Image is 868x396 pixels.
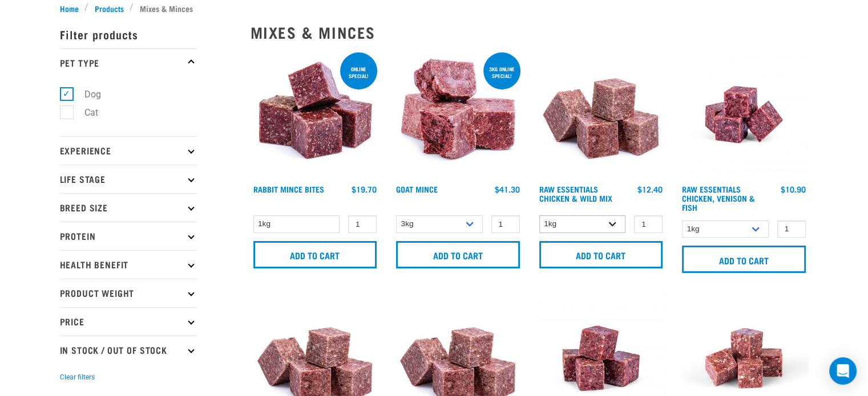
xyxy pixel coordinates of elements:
a: Raw Essentials Chicken, Venison & Fish [682,187,755,209]
h2: Mixes & Minces [251,23,809,41]
div: 3kg online special! [483,60,520,84]
p: Pet Type [60,48,197,77]
a: Home [60,2,85,14]
p: Life Stage [60,165,197,193]
div: $41.30 [495,185,520,194]
button: Clear filters [60,372,95,382]
input: Add to cart [682,246,806,273]
input: Add to cart [539,241,663,268]
input: 1 [634,215,663,233]
img: Whole Minced Rabbit Cubes 01 [251,50,380,179]
div: ONLINE SPECIAL! [340,60,377,84]
p: Price [60,307,197,336]
p: Filter products [60,20,197,48]
p: Experience [60,136,197,165]
a: Raw Essentials Chicken & Wild Mix [539,187,612,200]
p: In Stock / Out Of Stock [60,336,197,364]
img: 1077 Wild Goat Mince 01 [393,50,523,179]
a: Rabbit Mince Bites [253,187,324,191]
input: 1 [777,221,806,238]
input: Add to cart [396,241,520,268]
div: $10.90 [781,185,806,194]
nav: breadcrumbs [60,2,809,14]
div: $12.40 [637,185,663,194]
a: Products [88,2,130,14]
img: Pile Of Cubed Chicken Wild Meat Mix [536,50,666,179]
div: Open Intercom Messenger [829,357,857,385]
img: Chicken Venison mix 1655 [679,50,809,179]
div: $19.70 [352,185,377,194]
p: Health Benefit [60,250,197,279]
input: 1 [348,215,377,233]
a: Goat Mince [396,187,438,191]
label: Dog [66,87,106,101]
input: Add to cart [253,241,377,268]
span: Home [60,2,79,14]
p: Protein [60,222,197,250]
input: 1 [491,215,520,233]
p: Breed Size [60,193,197,222]
span: Products [95,2,124,14]
label: Cat [66,105,103,120]
p: Product Weight [60,279,197,307]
